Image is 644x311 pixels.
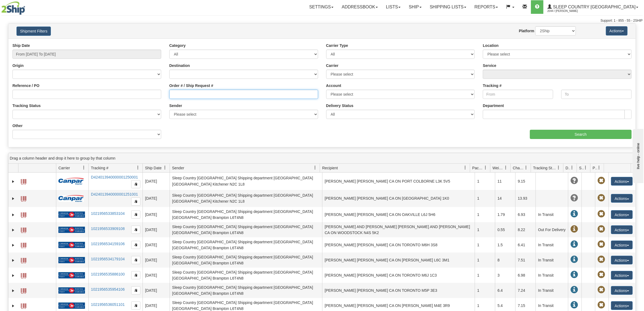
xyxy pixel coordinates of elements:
[495,207,515,222] td: 1.79
[495,237,515,252] td: 1.5
[515,268,536,283] td: 6.98
[131,226,140,234] button: Copy to clipboard
[597,286,605,294] span: Pickup Not Assigned
[475,173,495,190] td: 1
[405,0,425,14] a: Ship
[131,256,140,264] button: Copy to clipboard
[143,283,170,298] td: [DATE]
[21,194,26,202] a: Label
[515,190,536,207] td: 13.93
[570,301,578,309] span: In Transit
[58,195,84,202] img: 14 - Canpar
[1,18,643,23] div: Support: 1 - 855 - 55 - 2SHIP
[58,302,85,309] img: 20 - Canada Post
[495,190,515,207] td: 14
[91,287,125,291] a: 1021956535954106
[326,83,341,88] label: Account
[79,163,88,172] a: Carrier filter column settings
[570,271,578,278] span: In Transit
[322,207,475,222] td: [PERSON_NAME] [PERSON_NAME] CA ON OAKVILLE L6J 5H6
[170,237,322,252] td: Sleep Country [GEOGRAPHIC_DATA] Shipping department [GEOGRAPHIC_DATA] [GEOGRAPHIC_DATA] Brampton ...
[21,255,26,264] a: Label
[570,286,578,294] span: In Transit
[611,177,633,186] button: Actions
[322,165,338,171] span: Recipient
[570,177,578,184] span: Unknown
[475,207,495,222] td: 1
[11,258,16,263] a: Expand
[606,26,628,35] button: Actions
[12,63,24,68] label: Origin
[561,90,632,99] input: To
[483,90,553,99] input: From
[58,165,70,171] span: Carrier
[322,268,475,283] td: [PERSON_NAME] [PERSON_NAME] CA ON TORONTO M6J 1C3
[143,252,170,268] td: [DATE]
[570,256,578,263] span: In Transit
[322,190,475,207] td: [PERSON_NAME] [PERSON_NAME] CA ON [GEOGRAPHIC_DATA] 1K0
[567,163,577,172] a: Delivery Status filter column settings
[495,222,515,237] td: 0.55
[21,177,26,185] a: Label
[91,211,125,216] a: 1021956533853104
[11,179,16,184] a: Expand
[543,0,642,14] a: Sleep Country [GEOGRAPHIC_DATA] 2044 / [PERSON_NAME]
[172,165,184,171] span: Sender
[169,83,213,88] label: Order # / Ship Request #
[472,165,484,171] span: Packages
[597,210,605,218] span: Pickup Not Assigned
[515,222,536,237] td: 8.22
[552,5,636,9] span: Sleep Country [GEOGRAPHIC_DATA]
[170,173,322,190] td: Sleep Country [GEOGRAPHIC_DATA] Shipping department [GEOGRAPHIC_DATA] [GEOGRAPHIC_DATA] Kitchener...
[570,210,578,218] span: In Transit
[145,165,161,171] span: Ship Date
[131,180,140,188] button: Copy to clipboard
[169,103,182,108] label: Sender
[169,43,186,48] label: Category
[326,43,348,48] label: Carrier Type
[597,301,605,309] span: Pickup Not Assigned
[322,222,475,237] td: [PERSON_NAME] AND [PERSON_NAME] [PERSON_NAME] AND [PERSON_NAME] CA ON WOODSTOCK N4S 5K2
[530,130,632,139] input: Search
[611,225,633,234] button: Actions
[475,222,495,237] td: 1
[515,173,536,190] td: 9.15
[170,252,322,268] td: Sleep Country [GEOGRAPHIC_DATA] Shipping department [GEOGRAPHIC_DATA] [GEOGRAPHIC_DATA] Brampton ...
[91,165,108,171] span: Tracking #
[475,252,495,268] td: 1
[21,301,26,310] a: Label
[483,83,501,88] label: Tracking #
[570,241,578,248] span: In Transit
[4,5,50,9] div: live help - online
[91,272,125,276] a: 1021956535886100
[483,43,498,48] label: Location
[143,207,170,222] td: [DATE]
[21,210,26,219] a: Label
[521,163,531,172] a: Charge filter column settings
[597,194,605,202] span: Pickup Not Assigned
[495,173,515,190] td: 11
[481,163,490,172] a: Packages filter column settings
[11,303,16,309] a: Expand
[1,1,25,15] img: logo2044.jpg
[597,256,605,263] span: Pickup Not Assigned
[593,165,597,171] span: Pickup Status
[597,241,605,248] span: Pickup Not Assigned
[8,153,636,164] div: grid grouping header
[554,163,563,172] a: Tracking Status filter column settings
[12,123,22,128] label: Other
[470,0,502,14] a: Reports
[566,165,570,171] span: Delivery Status
[12,103,41,108] label: Tracking Status
[311,163,320,172] a: Sender filter column settings
[58,242,85,248] img: 20 - Canada Post
[143,237,170,252] td: [DATE]
[536,237,568,252] td: In Transit
[426,0,470,14] a: Shipping lists
[515,283,536,298] td: 7.24
[475,237,495,252] td: 1
[131,241,140,249] button: Copy to clipboard
[501,163,510,172] a: Weight filter column settings
[11,273,16,278] a: Expand
[21,225,26,234] a: Label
